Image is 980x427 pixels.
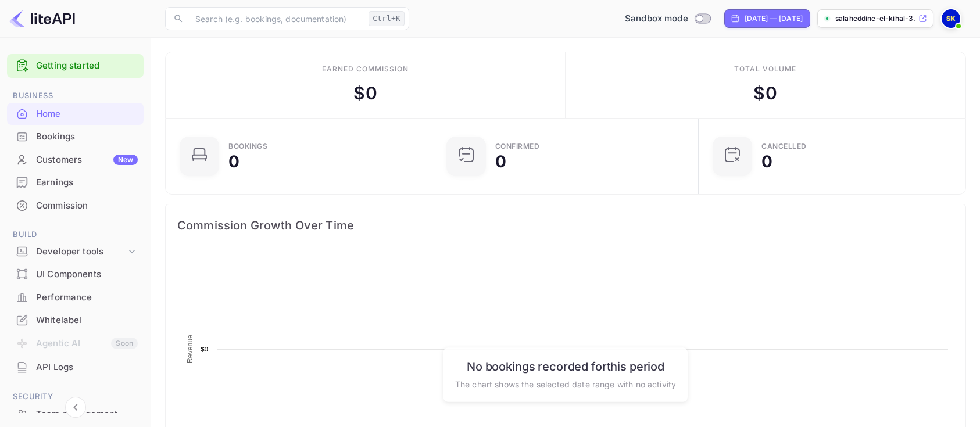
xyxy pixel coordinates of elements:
[724,9,810,28] div: Click to change the date range period
[36,107,138,121] div: Home
[942,9,960,28] img: Salaheddine El Kihal
[36,130,138,143] div: Bookings
[188,7,364,30] input: Search (e.g. bookings, documentation)
[7,228,144,241] span: Build
[7,309,144,331] a: Whitelabel
[228,143,267,150] div: Bookings
[322,64,408,74] div: Earned commission
[625,12,688,26] span: Sandbox mode
[753,80,777,106] div: $ 0
[7,125,144,147] a: Bookings
[7,286,144,308] a: Performance
[36,153,138,167] div: Customers
[201,346,208,353] text: $0
[177,216,954,235] span: Commission Growth Over Time
[7,403,144,425] a: Team management
[7,103,144,124] a: Home
[835,13,916,24] p: salaheddine-el-kihal-3...
[353,80,377,106] div: $ 0
[455,359,676,373] h6: No bookings recorded for this period
[7,242,144,262] div: Developer tools
[36,291,138,304] div: Performance
[9,9,75,28] img: LiteAPI logo
[36,314,138,327] div: Whitelabel
[7,356,144,378] a: API Logs
[761,143,807,150] div: CANCELLED
[495,153,506,170] div: 0
[7,171,144,193] a: Earnings
[36,245,126,259] div: Developer tools
[7,149,144,171] div: CustomersNew
[7,286,144,309] div: Performance
[36,59,138,73] a: Getting started
[36,408,138,421] div: Team management
[7,149,144,170] a: CustomersNew
[7,125,144,148] div: Bookings
[620,12,715,26] div: Switch to Production mode
[745,13,803,24] div: [DATE] — [DATE]
[7,54,144,78] div: Getting started
[7,103,144,125] div: Home
[455,378,676,390] p: The chart shows the selected date range with no activity
[7,309,144,332] div: Whitelabel
[186,335,194,363] text: Revenue
[113,155,138,165] div: New
[7,263,144,285] a: UI Components
[7,195,144,216] a: Commission
[65,397,86,418] button: Collapse navigation
[7,356,144,379] div: API Logs
[7,263,144,286] div: UI Components
[36,361,138,374] div: API Logs
[36,199,138,213] div: Commission
[369,11,405,26] div: Ctrl+K
[36,176,138,189] div: Earnings
[734,64,796,74] div: Total volume
[36,268,138,281] div: UI Components
[228,153,239,170] div: 0
[495,143,540,150] div: Confirmed
[7,195,144,217] div: Commission
[7,89,144,102] span: Business
[761,153,772,170] div: 0
[7,390,144,403] span: Security
[7,171,144,194] div: Earnings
